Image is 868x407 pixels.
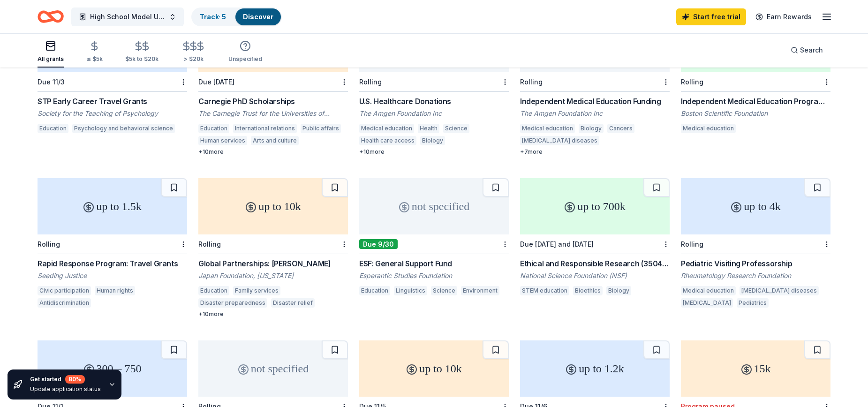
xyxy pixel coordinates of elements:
div: Education [198,286,229,295]
a: Discover [243,13,273,21]
div: not specified [359,178,509,234]
div: Biology [606,286,631,295]
div: Environment [461,286,499,295]
button: $5k to $20k [125,37,159,68]
div: Bioethics [573,286,603,295]
div: Boston Scientific Foundation [681,109,830,118]
div: National Science Foundation (NSF) [520,271,670,280]
div: $5k to $20k [125,55,159,63]
div: Public affairs [301,124,341,133]
span: Search [800,45,823,56]
div: + 10 more [198,148,348,156]
div: Education [359,286,390,295]
div: Due [DATE] and [DATE] [520,240,594,248]
div: up to 1.5k [38,178,187,234]
div: Ethical and Responsible Research (350425) [520,258,670,269]
div: Esperantic Studies Foundation [359,271,509,280]
a: Start free trial [676,8,746,25]
span: High School Model United Nations [90,11,165,23]
a: not specifiedRollingU.S. Healthcare DonationsThe Amgen Foundation IncMedical educationHealthScien... [359,16,509,156]
div: Rolling [520,78,543,86]
div: Society for the Teaching of Psychology [38,109,187,118]
div: Cancers [607,124,634,133]
a: up to 4kRollingPediatric Visiting ProfessorshipRheumatology Research FoundationMedical education[... [681,178,830,310]
div: + 7 more [520,148,670,156]
div: Health [418,124,439,133]
div: Due 9/30 [359,239,398,249]
div: The Carnegie Trust for the Universities of [GEOGRAPHIC_DATA] [198,109,348,118]
button: High School Model United Nations [71,8,184,26]
a: 45k+RollingIndependent Medical Education Program GrantsBoston Scientific FoundationMedical education [681,16,830,136]
div: All grants [38,55,64,63]
div: Science [443,124,469,133]
a: up to 10kRollingGlobal Partnerships: [PERSON_NAME]Japan Foundation, [US_STATE]EducationFamily ser... [198,178,348,318]
a: not specifiedRollingIndependent Medical Education FundingThe Amgen Foundation IncMedical educatio... [520,16,670,156]
button: ≤ $5k [86,37,103,68]
div: Due 11/3 [38,78,65,86]
a: Track· 5 [200,13,226,21]
div: Japan Foundation, [US_STATE] [198,271,348,280]
div: STEM education [520,286,569,295]
div: The Amgen Foundation Inc [520,109,670,118]
div: Civic participation [38,286,91,295]
div: International relations [233,124,297,133]
a: not specifiedDue 9/30ESF: General Support FundEsperantic Studies FoundationEducationLinguisticsSc... [359,178,509,298]
div: Independent Medical Education Funding [520,96,670,107]
div: Rolling [38,240,60,248]
a: up to 700kDue [DATE] and [DATE]Ethical and Responsible Research (350425)National Science Foundati... [520,178,670,298]
div: [MEDICAL_DATA] diseases [520,136,599,145]
a: Home [38,6,64,28]
div: Disaster preparedness [198,298,267,308]
div: Biology [420,136,445,145]
button: Search [783,41,830,60]
div: Rolling [681,240,703,248]
button: All grants [38,37,64,68]
div: Unspecified [228,55,262,63]
div: Linguistics [394,286,427,295]
a: 17.9kDue [DATE]Carnegie PhD ScholarshipsThe Carnegie Trust for the Universities of [GEOGRAPHIC_DA... [198,16,348,156]
div: > $20k [181,55,206,63]
div: Medical education [681,124,736,133]
div: The Amgen Foundation Inc [359,109,509,118]
div: 80 % [65,375,85,384]
div: Global Partnerships: [PERSON_NAME] [198,258,348,269]
div: Antidiscrimination [38,298,91,308]
div: Environment [302,136,341,145]
div: U.S. Healthcare Donations [359,96,509,107]
a: up to 500Due 11/3STP Early Career Travel GrantsSociety for the Teaching of PsychologyEducationPsy... [38,16,187,136]
div: up to 1.2k [520,340,670,397]
div: Due [DATE] [198,78,234,86]
div: [MEDICAL_DATA] diseases [740,286,819,295]
div: Seeding Justice [38,271,187,280]
div: Education [198,124,229,133]
a: Earn Rewards [750,8,817,25]
div: Disaster relief [271,298,315,308]
div: Rolling [359,78,382,86]
div: Rheumatology Research Foundation [681,271,830,280]
div: ESF: General Support Fund [359,258,509,269]
a: up to 1.5kRollingRapid Response Program: Travel GrantsSeeding JusticeCivic participationHuman rig... [38,178,187,310]
div: Rolling [198,240,221,248]
div: Medical education [359,124,414,133]
div: up to 10k [359,340,509,397]
div: Human services [198,136,247,145]
div: Psychology and behavioral science [72,124,175,133]
div: Health care access [359,136,416,145]
div: Family services [233,286,280,295]
div: + 10 more [359,148,509,156]
div: Rolling [681,78,703,86]
div: Arts and culture [251,136,299,145]
div: Update application status [30,385,101,393]
div: Rapid Response Program: Travel Grants [38,258,187,269]
div: Biology [579,124,604,133]
div: Medical education [681,286,736,295]
div: ≤ $5k [86,55,103,63]
div: Independent Medical Education Program Grants [681,96,830,107]
div: not specified [198,340,348,397]
div: + 10 more [198,310,348,318]
div: Education [38,124,68,133]
div: up to 4k [681,178,830,234]
div: Medical education [520,124,575,133]
div: Pediatric Visiting Professorship [681,258,830,269]
div: 15k [681,340,830,397]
